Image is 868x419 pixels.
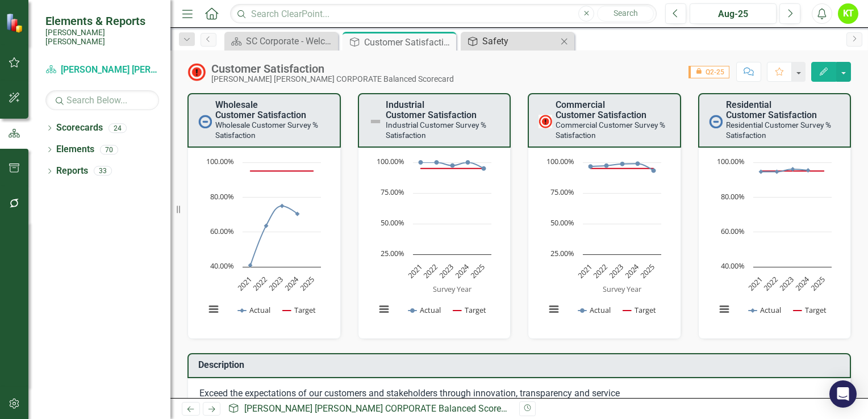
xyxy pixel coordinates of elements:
[45,14,159,28] span: Elements & Reports
[726,120,831,140] small: Residential Customer Survey % Satisfaction​
[540,157,667,327] svg: Interactive chart
[437,262,456,280] text: 2023
[264,224,269,228] path: 2022, 63.6. Actual.
[369,115,382,128] img: Not Defined
[227,34,335,48] a: SC Corporate - Welcome to ClearPoint
[710,157,840,327] div: Chart. Highcharts interactive chart.
[405,262,424,280] text: 2021
[546,301,562,317] button: View chart menu, Chart
[381,187,404,197] text: 75.00%
[215,120,318,140] small: Wholesale Customer Survey % Satisfaction​
[623,305,656,315] button: Show Target
[550,187,574,197] text: 75.00%
[690,3,777,24] button: Aug-25
[283,305,316,315] button: Show Target
[246,34,335,48] div: SC Corporate - Welcome to ClearPoint
[717,156,745,166] text: 100.00%
[295,212,300,216] path: 2024, 70.4. Actual.
[623,262,641,280] text: 2024
[607,262,625,280] text: 2023
[210,226,234,236] text: 60.00%
[418,160,486,171] g: Actual, series 1 of 2. Line with 5 data points.
[198,115,212,128] img: No Information
[206,156,234,166] text: 100.00%
[578,305,611,315] button: Show Actual
[652,169,656,173] path: 2025, 93.3. Actual.
[210,261,234,271] text: 40.00%
[620,162,625,166] path: 2023, 98.7. Actual.
[238,305,270,315] button: Show Actual
[597,6,654,22] button: Search
[540,157,669,327] div: Chart. Highcharts interactive chart.
[266,274,285,293] text: 2023
[638,262,657,280] text: 2025
[381,248,404,258] text: 25.00%
[481,166,486,171] path: 2025, 95. Actual.
[244,403,519,414] a: [PERSON_NAME] [PERSON_NAME] CORPORATE Balanced Scorecard
[465,160,470,165] path: 2024, 100. Actual.
[386,120,486,140] small: Industrial Customer Survey % Satisfaction​
[282,274,301,293] text: 2024
[636,162,640,166] path: 2024, 99. Actual.
[694,7,773,21] div: Aug-25
[453,305,486,315] button: Show Target
[211,62,454,75] div: Customer Satisfaction
[364,35,453,49] div: Customer Satisfaction
[210,191,234,202] text: 80.00%
[716,301,732,317] button: View chart menu, Chart
[829,380,857,408] div: Open Intercom Messenger
[280,204,285,208] path: 2023, 75. Actual.
[790,167,795,171] path: 2023, 96.1. Actual.
[550,248,574,258] text: 25.00%
[556,120,665,140] small: Commercial Customer Survey % Satisfaction​
[377,156,404,166] text: 100.00%
[6,13,26,33] img: ClearPoint Strategy
[808,274,827,293] text: 2025
[452,262,471,280] text: 2024
[45,64,159,77] a: [PERSON_NAME] [PERSON_NAME] CORPORATE Balanced Scorecard
[433,284,472,294] text: Survey Year
[482,34,557,48] div: Safety
[228,403,511,416] div: » »
[408,305,441,315] button: Show Actual
[468,262,487,280] text: 2025
[838,3,858,24] button: KT
[721,261,745,271] text: 40.00%
[464,34,557,48] a: Safety
[199,157,327,327] svg: Interactive chart
[418,160,423,165] path: 2021, 100. Actual.
[198,360,844,370] h3: Description
[187,63,206,81] img: High Alert
[370,157,499,327] div: Chart. Highcharts interactive chart.
[215,99,306,120] a: Wholesale Customer Satisfaction​
[749,305,781,315] button: Show Actual
[792,274,811,293] text: 2024
[298,274,316,293] text: 2025
[745,274,764,293] text: 2021
[539,115,552,128] img: Not Meeting Target
[591,262,610,280] text: 2022
[777,274,796,293] text: 2023
[45,90,159,110] input: Search Below...
[386,99,477,120] a: Industrial Customer Satisfaction​
[56,121,103,135] a: Scorecards
[381,217,404,228] text: 50.00%
[688,66,729,78] span: Q2-25
[761,274,780,293] text: 2022
[550,217,574,228] text: 50.00%
[206,301,222,317] button: View chart menu, Chart
[794,305,827,315] button: Show Target
[248,263,253,268] path: 2021, 40.9. Actual.
[604,164,609,168] path: 2022, 97.3. Actual.
[603,284,642,294] text: Survey Year
[100,145,118,154] div: 70
[199,157,329,327] div: Chart. Highcharts interactive chart.
[45,28,159,47] small: [PERSON_NAME] [PERSON_NAME]
[434,160,439,165] path: 2022, 100. Actual.
[211,75,454,83] div: [PERSON_NAME] [PERSON_NAME] CORPORATE Balanced Scorecard
[758,170,763,174] path: 2021, 94.6. Actual.
[721,191,745,202] text: 80.00%
[251,274,270,293] text: 2022
[56,165,88,178] a: Reports
[376,301,392,317] button: View chart menu, Chart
